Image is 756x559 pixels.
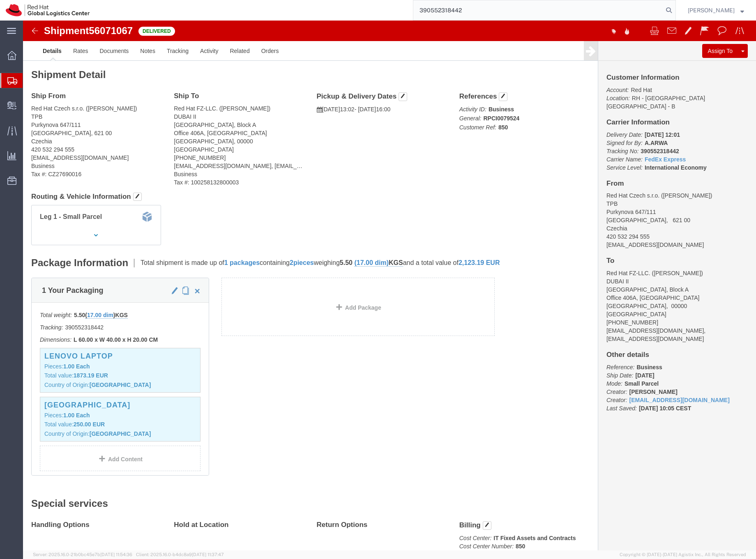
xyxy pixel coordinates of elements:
span: [DATE] 11:37:47 [192,552,224,557]
span: [DATE] 11:54:36 [100,552,132,557]
span: Client: 2025.16.0-b4dc8a9 [136,552,224,557]
input: Search for shipment number, reference number [413,0,663,20]
span: Sona Mala [688,6,735,15]
button: [PERSON_NAME] [687,5,744,15]
span: Copyright © [DATE]-[DATE] Agistix Inc., All Rights Reserved [620,551,746,558]
span: Server: 2025.16.0-21b0bc45e7b [33,552,132,557]
img: logo [6,4,90,16]
iframe: FS Legacy Container [23,21,756,550]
